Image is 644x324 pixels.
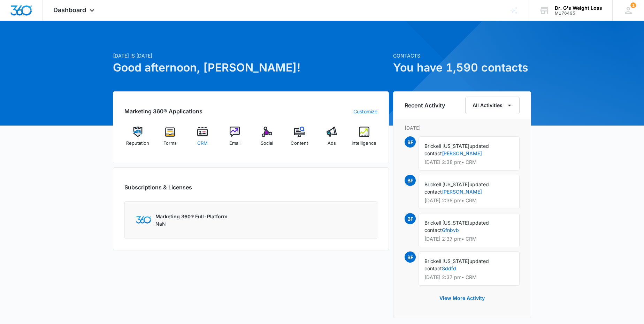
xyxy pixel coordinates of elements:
[393,59,531,76] h1: You have 1,590 contacts
[197,140,208,147] span: CRM
[465,97,520,114] button: All Activities
[221,127,248,152] a: Email
[630,2,636,8] div: notifications count
[254,127,281,152] a: Social
[424,258,469,264] span: Brickell [US_STATE]
[405,175,416,186] span: BF
[555,5,602,11] div: account name
[124,107,202,115] h2: Marketing 360® Applications
[442,150,482,156] a: [PERSON_NAME]
[157,127,184,152] a: Forms
[126,140,149,147] span: Reputation
[163,140,177,147] span: Forms
[113,52,389,59] p: [DATE] is [DATE]
[405,124,520,131] p: [DATE]
[353,108,377,115] a: Customize
[351,127,377,152] a: Intelligence
[124,183,192,191] h2: Subscriptions & Licenses
[405,136,416,148] span: BF
[286,127,313,152] a: Content
[291,140,308,147] span: Content
[424,198,514,203] p: [DATE] 2:38 pm • CRM
[555,11,602,16] div: account id
[261,140,273,147] span: Social
[155,213,228,220] p: Marketing 360® Full-Platform
[136,216,151,224] img: Marketing 360 Logo
[630,2,636,8] span: 1
[113,59,389,76] h1: Good afternoon, [PERSON_NAME]!
[442,265,456,271] a: Sddfd
[189,127,216,152] a: CRM
[432,290,492,307] button: View More Activity
[328,140,336,147] span: Ads
[229,140,240,147] span: Email
[424,181,469,187] span: Brickell [US_STATE]
[393,52,531,59] p: Contacts
[405,101,445,110] h6: Recent Activity
[405,251,416,263] span: BF
[424,236,514,241] p: [DATE] 2:37 pm • CRM
[319,127,345,152] a: Ads
[352,140,376,147] span: Intelligence
[53,6,86,14] span: Dashboard
[442,189,482,195] a: [PERSON_NAME]
[405,213,416,224] span: BF
[424,143,469,149] span: Brickell [US_STATE]
[155,213,228,227] div: NaN
[442,227,459,233] a: Gfnbvb
[424,160,514,165] p: [DATE] 2:38 pm • CRM
[424,220,469,226] span: Brickell [US_STATE]
[424,275,514,280] p: [DATE] 2:37 pm • CRM
[124,127,151,152] a: Reputation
